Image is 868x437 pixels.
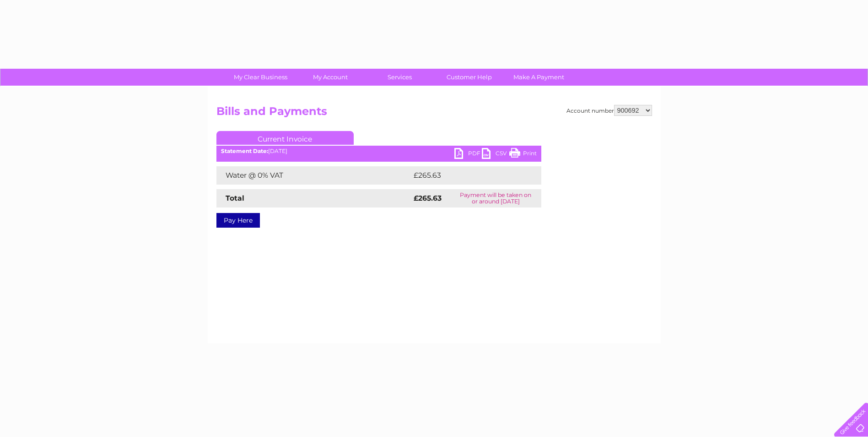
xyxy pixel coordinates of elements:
[509,148,537,161] a: Print
[501,69,577,86] a: Make A Payment
[566,105,652,116] div: Account number
[216,105,652,122] h2: Bills and Payments
[450,189,541,208] td: Payment will be taken on or around [DATE]
[216,131,354,145] a: Current Invoice
[216,213,260,228] a: Pay Here
[221,147,268,154] b: Statement Date:
[482,148,509,161] a: CSV
[431,69,507,86] a: Customer Help
[216,148,541,154] div: [DATE]
[223,69,298,86] a: My Clear Business
[414,194,442,202] strong: £265.63
[226,194,244,202] strong: Total
[292,69,368,86] a: My Account
[454,148,482,161] a: PDF
[411,166,525,185] td: £265.63
[216,166,411,185] td: Water @ 0% VAT
[362,69,437,86] a: Services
